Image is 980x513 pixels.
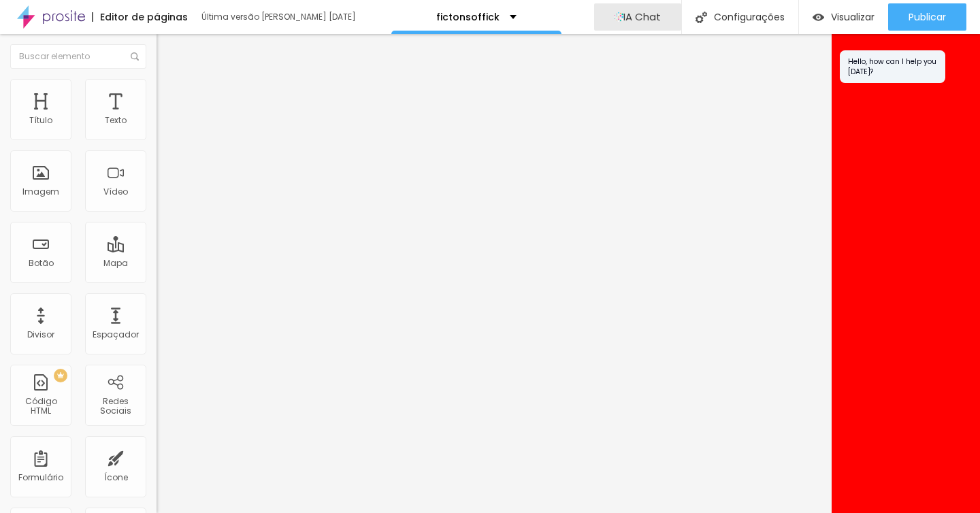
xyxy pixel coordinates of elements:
input: Buscar elemento [10,44,146,69]
button: AIIA Chat [594,3,681,31]
div: Divisor [27,330,54,340]
div: Espaçador [93,330,139,340]
div: Texto [105,116,127,125]
iframe: Editor [157,34,832,513]
div: Editor de páginas [92,12,188,22]
button: Publicar [888,3,966,31]
div: Botão [29,259,54,268]
p: fictonsoffick [436,12,500,22]
div: Vídeo [103,187,128,197]
span: Visualizar [831,12,875,22]
span: IA Chat [623,11,661,22]
div: Título [29,116,52,125]
div: Ícone [104,473,128,482]
div: Código HTML [14,397,67,416]
img: Icone [696,12,707,23]
div: Imagem [22,187,59,197]
div: Mapa [103,259,128,268]
img: view-1.svg [813,12,824,23]
div: Formulário [18,473,63,482]
span: Publicar [909,12,946,22]
div: Última versão [PERSON_NAME] [DATE] [201,13,358,21]
button: Visualizar [799,3,888,31]
img: AI [615,12,623,22]
img: Icone [131,52,139,61]
div: Redes Sociais [88,397,142,416]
